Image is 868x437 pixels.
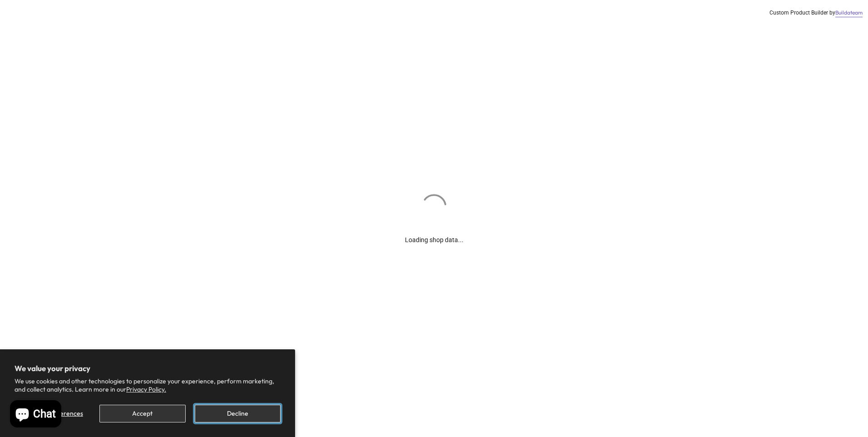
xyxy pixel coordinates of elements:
[7,400,64,430] inbox-online-store-chat: Shopify online store chat
[405,221,464,245] div: Loading shop data...
[126,385,166,393] a: Privacy Policy.
[195,405,281,422] button: Decline
[835,9,863,17] a: Buildateam
[99,405,185,422] button: Accept
[15,364,281,373] h2: We value your privacy
[15,377,281,393] p: We use cookies and other technologies to personalize your experience, perform marketing, and coll...
[769,9,863,17] div: Custom Product Builder by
